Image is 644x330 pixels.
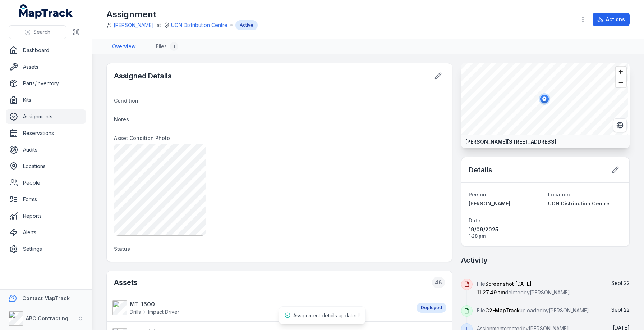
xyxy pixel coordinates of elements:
time: 22/09/2025, 10:41:32 pm [611,280,630,286]
a: Kits [6,93,86,107]
h2: Assets [114,277,445,288]
span: Sept 22 [611,280,630,286]
strong: [PERSON_NAME][STREET_ADDRESS] [465,138,556,145]
a: Dashboard [6,43,86,58]
a: Reservations [6,126,86,140]
time: 19/09/2025, 1:28:01 pm [469,226,543,239]
a: Settings [6,242,86,256]
span: Screenshot [DATE] 11.27.49 am [477,281,532,295]
div: 48 [432,277,445,288]
a: Locations [6,159,86,173]
span: Impact Driver [148,308,179,316]
div: Deployed [417,303,446,313]
canvas: Map [461,63,628,135]
span: 19/09/2025 [469,226,543,233]
a: MapTrack [19,4,73,19]
span: File uploaded by [PERSON_NAME] [477,307,589,313]
a: [PERSON_NAME] [469,200,543,207]
button: Search [9,25,66,39]
span: Date [469,217,480,223]
a: Files1 [150,39,184,54]
h1: Assignment [106,9,258,20]
strong: MT-1500 [130,300,179,308]
span: UON Distribution Centre [548,200,609,207]
strong: Contact MapTrack [22,295,70,301]
span: Asset Condition Photo [114,135,170,141]
a: People [6,176,86,190]
span: File deleted by [PERSON_NAME] [477,281,570,295]
button: Zoom out [616,77,626,87]
a: Reports [6,209,86,223]
a: Assets [6,60,86,74]
a: Overview [106,39,142,54]
a: MT-1500DrillsImpact Driver [112,300,409,316]
span: G2-MapTrack [485,307,520,313]
a: Alerts [6,225,86,240]
h2: Details [469,165,492,175]
a: UON Distribution Centre [548,200,622,207]
div: Active [235,20,258,30]
button: Actions [593,13,630,26]
time: 22/09/2025, 10:41:31 pm [611,307,630,313]
a: Parts/Inventory [6,76,86,91]
div: 1 [170,42,178,51]
a: UON Distribution Centre [171,22,227,29]
h2: Activity [461,255,488,265]
span: at [157,22,161,29]
span: Status [114,246,130,252]
h2: Assigned Details [114,71,172,81]
span: 1:28 pm [469,233,543,239]
span: Location [548,191,570,198]
a: [PERSON_NAME] [114,22,154,29]
span: Search [33,28,50,36]
a: Forms [6,192,86,207]
span: Condition [114,98,138,104]
span: Notes [114,116,129,122]
button: Switch to Satellite View [613,118,627,132]
span: Person [469,191,486,198]
span: Drills [130,308,141,316]
span: Sept 22 [611,307,630,313]
a: Audits [6,143,86,157]
a: Assignments [6,109,86,124]
strong: ABC Contracting [26,315,68,321]
button: Zoom in [616,67,626,77]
